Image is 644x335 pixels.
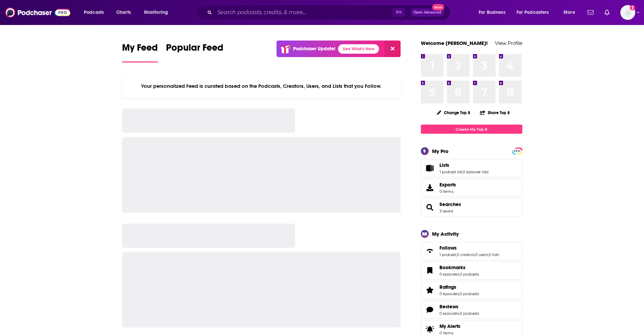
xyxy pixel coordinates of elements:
span: My Feed [122,42,158,57]
a: Follows [423,246,437,256]
div: My Pro [432,148,449,154]
a: 0 episodes [439,291,459,296]
span: , [456,252,457,257]
a: Popular Feed [166,42,223,62]
a: Ratings [439,284,479,290]
span: ⌘ K [392,8,405,17]
span: My Alerts [439,323,460,329]
span: , [488,252,489,257]
input: Search podcasts, credits, & more... [215,7,392,18]
a: Follows [439,245,499,251]
a: 0 users [475,252,488,257]
span: Logged in as amandalamPR [620,5,635,20]
div: Your personalized Feed is curated based on the Podcasts, Creators, Users, and Lists that you Follow. [122,75,401,98]
span: , [459,291,460,296]
a: 0 lists [489,252,499,257]
span: Bookmarks [421,261,522,280]
span: , [459,272,460,277]
a: Lists [423,163,437,173]
span: Bookmarks [439,264,466,270]
button: open menu [139,7,177,18]
img: Podchaser - Follow, Share and Rate Podcasts [5,6,70,19]
a: Create My Top 8 [421,125,522,134]
span: Open Advanced [413,11,442,14]
svg: Add a profile image [630,5,635,10]
span: New [432,4,444,10]
a: 1 podcast [439,252,456,257]
span: Follows [439,245,457,251]
span: For Business [479,8,505,17]
span: Exports [439,182,456,188]
a: PRO [513,148,521,153]
a: Bookmarks [423,266,437,275]
a: Lists [439,162,488,168]
a: 1 podcast list [439,170,462,174]
img: User Profile [620,5,635,20]
a: 0 podcasts [460,272,479,277]
span: PRO [513,149,521,154]
a: Ratings [423,285,437,295]
a: Reviews [423,305,437,314]
button: open menu [79,7,113,18]
a: Reviews [439,304,479,310]
span: Monitoring [144,8,168,17]
span: Follows [421,242,522,260]
span: Ratings [421,281,522,299]
a: Charts [112,7,135,18]
span: , [459,311,460,316]
button: open menu [474,7,514,18]
span: My Alerts [423,325,437,334]
a: 0 episodes [439,311,459,316]
a: Searches [439,201,461,207]
button: Open AdvancedNew [410,8,445,17]
a: Exports [421,179,522,197]
a: View Profile [495,40,522,46]
a: Welcome [PERSON_NAME]! [421,40,488,46]
span: Reviews [421,301,522,319]
span: Searches [421,198,522,216]
span: 0 items [439,189,456,194]
span: , [462,170,463,174]
span: Ratings [439,284,456,290]
a: 0 episode lists [463,170,488,174]
button: open menu [512,7,559,18]
button: open menu [559,7,583,18]
span: Lists [421,159,522,177]
span: Popular Feed [166,42,223,57]
span: Reviews [439,304,458,310]
button: Change Top 8 [433,108,475,117]
span: More [564,8,575,17]
a: 0 episodes [439,272,459,277]
span: Podcasts [84,8,104,17]
a: 3 saved [439,209,453,213]
div: Search podcasts, credits, & more... [202,5,457,20]
a: 0 podcasts [460,291,479,296]
p: Podchaser Update! [293,46,335,52]
a: Show notifications dropdown [602,7,612,18]
button: Show profile menu [620,5,635,20]
button: Share Top 8 [480,106,510,119]
a: 0 podcasts [460,311,479,316]
span: Exports [423,183,437,192]
a: 0 creators [457,252,475,257]
span: Charts [116,8,131,17]
a: My Feed [122,42,158,62]
span: Lists [439,162,449,168]
a: Bookmarks [439,264,479,270]
a: Searches [423,203,437,212]
a: Show notifications dropdown [585,7,596,18]
span: For Podcasters [517,8,549,17]
div: My Activity [432,231,459,237]
a: See What's New [338,44,379,54]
